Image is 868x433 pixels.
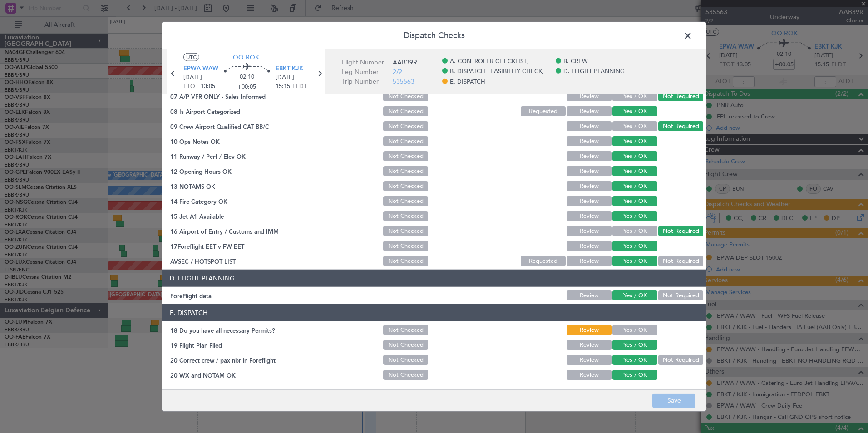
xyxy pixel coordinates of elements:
[658,226,703,236] button: Not Required
[162,22,706,49] header: Dispatch Checks
[658,355,703,365] button: Not Required
[658,121,703,131] button: Not Required
[658,290,703,300] button: Not Required
[658,256,703,266] button: Not Required
[658,91,703,101] button: Not Required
